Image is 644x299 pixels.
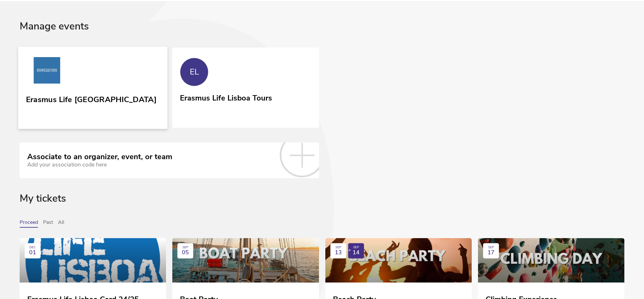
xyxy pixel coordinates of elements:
a: EL Erasmus Life Lisboa Tours [172,48,319,127]
button: Past [43,219,53,228]
div: EL [190,67,199,77]
div: Manage events [20,21,624,48]
span: 01 [29,249,36,256]
span: 14 [353,249,360,256]
div: My tickets [20,193,624,220]
div: SEP [353,246,359,250]
img: Erasmus Life Lisboa [26,57,68,86]
div: DEC [29,246,36,250]
div: Add your association code here [27,161,172,168]
span: 13 [335,249,342,256]
div: Erasmus Life [GEOGRAPHIC_DATA] [26,93,156,104]
a: Associate to an organizer, event, or team Add your association code here [20,142,319,178]
div: SEP [182,246,188,250]
div: Associate to an organizer, event, or team [27,153,172,161]
span: 05 [182,249,189,256]
a: Erasmus Life Lisboa Erasmus Life [GEOGRAPHIC_DATA] [18,47,167,129]
div: Erasmus Life Lisboa Tours [180,91,272,103]
div: SEP [488,246,494,250]
span: 17 [488,249,494,256]
button: All [58,219,64,228]
div: SEP [335,246,341,250]
button: Proceed [20,219,38,228]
